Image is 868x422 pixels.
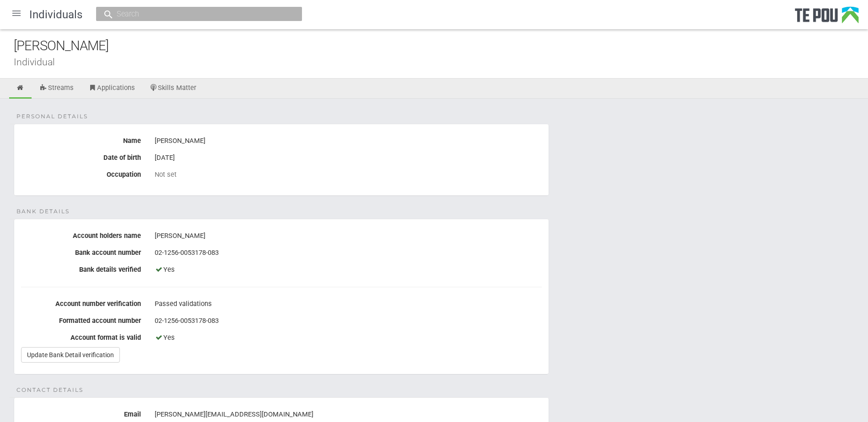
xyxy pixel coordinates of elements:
[32,79,81,99] a: Streams
[155,313,542,329] div: 02-1256-0053178-083
[14,133,148,145] label: Name
[14,262,148,274] label: Bank details verified
[14,150,148,162] label: Date of birth
[21,347,120,363] a: Update Bank Detail verification
[155,296,542,312] div: Passed validations
[16,207,70,216] span: Bank details
[14,245,148,257] label: Bank account number
[16,386,83,394] span: Contact details
[14,313,148,325] label: Formatted account number
[81,79,142,99] a: Applications
[155,150,542,166] div: [DATE]
[143,79,204,99] a: Skills Matter
[14,330,148,342] label: Account format is valid
[14,57,868,67] div: Individual
[155,262,542,278] div: Yes
[14,167,148,179] label: Occupation
[155,170,542,179] div: Not set
[155,245,542,261] div: 02-1256-0053178-083
[14,407,148,418] label: Email
[14,228,148,240] label: Account holders name
[14,296,148,308] label: Account number verification
[114,9,275,19] input: Search
[16,112,88,121] span: Personal details
[155,228,542,244] div: [PERSON_NAME]
[14,36,868,56] div: [PERSON_NAME]
[155,133,542,149] div: [PERSON_NAME]
[155,330,542,346] div: Yes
